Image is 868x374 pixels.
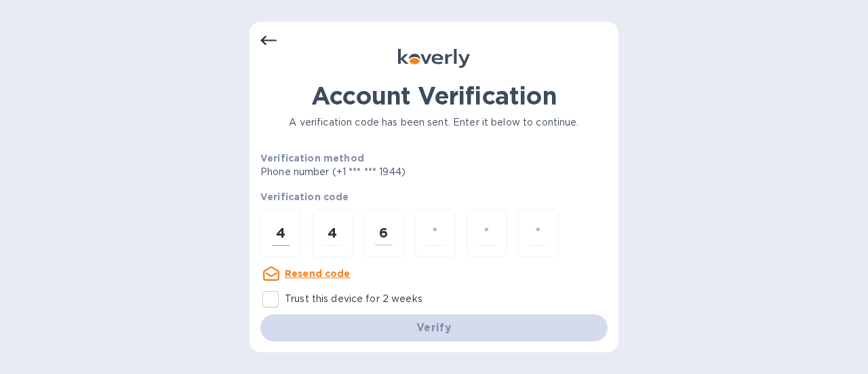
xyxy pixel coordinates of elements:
b: Verification method [260,153,364,164]
u: Resend code [285,268,351,279]
p: Verification code [260,190,608,204]
p: A verification code has been sent. Enter it below to continue. [260,115,608,130]
p: Trust this device for 2 weeks [285,292,422,306]
h1: Account Verification [260,81,608,110]
p: Phone number (+1 *** *** 1944) [260,165,509,179]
